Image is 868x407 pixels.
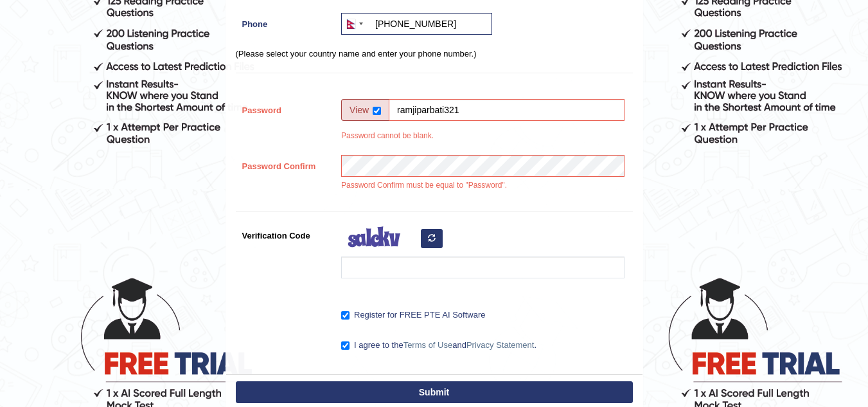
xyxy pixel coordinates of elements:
[466,340,535,350] a: Privacy Statement
[341,339,536,352] label: I agree to the and .
[342,14,367,34] div: Nepal (नेपाल): +977
[403,340,453,350] a: Terms of Use
[341,341,350,350] input: I agree to theTerms of UseandPrivacy Statement.
[236,155,335,172] label: Password Confirm
[341,13,492,35] input: +977 984-1234567
[236,99,335,116] label: Password
[236,48,633,60] p: (Please select your country name and enter your phone number.)
[236,381,633,403] button: Submit
[236,13,335,30] label: Phone
[341,311,350,320] input: Register for FREE PTE AI Software
[236,224,335,242] label: Verification Code
[373,107,381,115] input: Show/Hide Password
[341,309,485,321] label: Register for FREE PTE AI Software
